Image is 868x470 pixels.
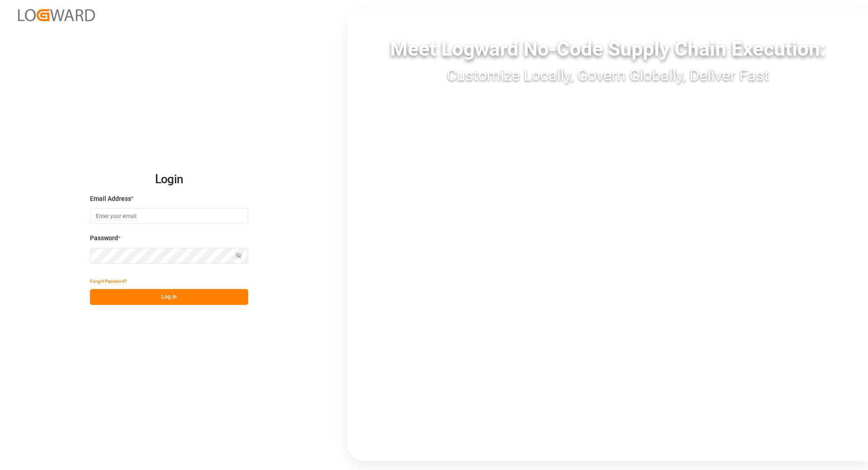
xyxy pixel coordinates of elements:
[90,289,248,305] button: Log In
[90,165,248,194] h2: Login
[90,194,131,204] span: Email Address
[347,64,868,87] div: Customize Locally, Govern Globally, Deliver Fast
[90,208,248,224] input: Enter your email
[90,233,118,243] span: Password
[90,273,127,289] button: Forgot Password?
[18,9,95,21] img: Logward_new_orange.png
[347,34,868,64] div: Meet Logward No-Code Supply Chain Execution:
